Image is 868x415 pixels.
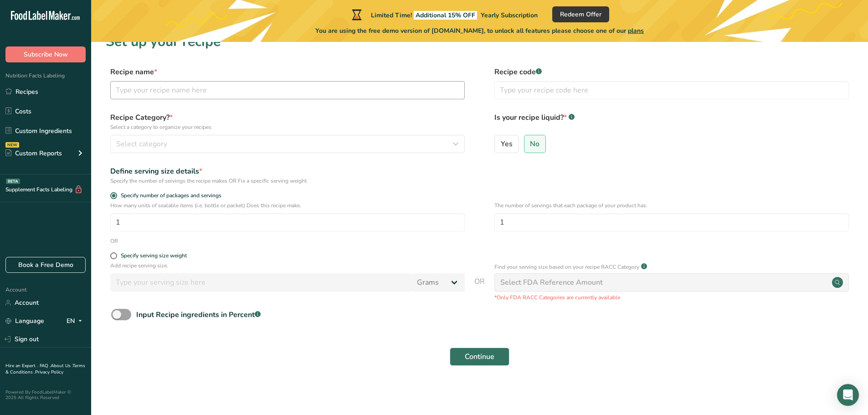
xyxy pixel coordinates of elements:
[116,138,167,149] span: Select category
[110,237,118,245] div: OR
[136,309,261,320] div: Input Recipe ingredients in Percent
[110,177,465,185] div: Specify the number of servings the recipe makes OR Fix a specific serving weight
[5,46,86,62] button: Subscribe Now
[501,139,513,149] span: Yes
[5,142,19,148] div: NEW
[110,261,465,270] p: Add recipe serving size.
[121,252,187,259] div: Specify serving size weight
[40,363,51,369] a: FAQ .
[560,10,601,19] span: Redeem Offer
[494,112,849,131] label: Is your recipe liquid?
[110,67,465,77] label: Recipe name
[110,112,465,131] label: Recipe Category?
[110,201,465,210] p: How many units of sealable items (i.e. bottle or packet) Does this recipe make.
[481,11,538,20] span: Yearly Subscription
[494,263,639,271] p: Find your serving size based on your recipe RACC Category
[5,363,38,369] a: Hire an Expert .
[450,348,509,366] button: Continue
[24,50,68,59] span: Subscribe Now
[110,273,411,292] input: Type your serving size here
[5,363,85,375] a: Terms & Conditions .
[117,192,221,199] span: Specify number of packages and servings
[110,135,465,153] button: Select category
[837,384,859,406] div: Open Intercom Messenger
[6,179,20,184] div: BETA
[110,123,465,131] p: Select a category to organize your recipes
[552,6,609,22] button: Redeem Offer
[500,277,603,288] div: Select FDA Reference Amount
[110,166,465,177] div: Define serving size details
[414,11,477,20] span: Additional 15% OFF
[67,316,86,327] div: EN
[494,293,849,302] p: *Only FDA RACC Categories are currently available
[628,26,644,35] span: plans
[465,351,494,362] span: Continue
[35,369,63,375] a: Privacy Policy
[5,313,44,329] a: Language
[51,363,72,369] a: About Us .
[494,201,849,210] p: The number of servings that each package of your product has.
[474,276,485,302] span: OR
[5,257,86,273] a: Book a Free Demo
[494,81,849,99] input: Type your recipe code here
[315,26,644,36] span: You are using the free demo version of [DOMAIN_NAME], to unlock all features please choose one of...
[350,9,538,20] div: Limited Time!
[530,139,539,149] span: No
[5,389,86,400] div: Powered By FoodLabelMaker © 2025 All Rights Reserved
[110,81,465,99] input: Type your recipe name here
[5,149,62,158] div: Custom Reports
[494,67,849,77] label: Recipe code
